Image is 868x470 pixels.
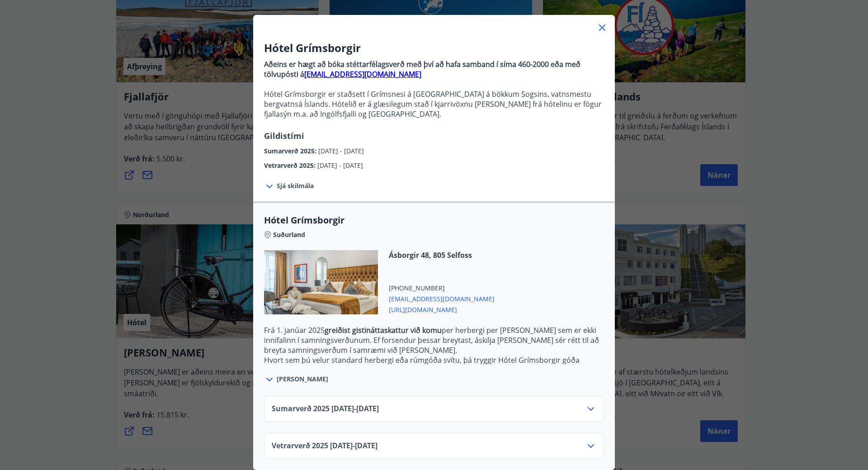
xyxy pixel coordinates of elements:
[389,304,495,314] span: [URL][DOMAIN_NAME]
[264,355,604,375] p: Hvort sem þú velur standard herbergi eða rúmgóða svítu, þá tryggir Hótel Grímsborgir góða upplifu...
[325,325,442,335] strong: greiðist gistináttaskattur við komu
[264,214,604,227] span: Hótel Grímsborgir
[272,404,379,414] span: Sumarverð 2025 [DATE] - [DATE]
[264,130,304,141] span: Gildistími
[264,325,604,355] p: Frá 1. janúar 2025 per herbergi per [PERSON_NAME] sem er ekki innifalinn í samningsverðunum. Ef f...
[264,147,318,155] span: Sumarverð 2025 :
[277,375,328,384] span: [PERSON_NAME]
[304,69,421,79] a: [EMAIL_ADDRESS][DOMAIN_NAME]
[273,230,305,239] span: Suðurland
[389,293,495,304] span: [EMAIL_ADDRESS][DOMAIN_NAME]
[318,147,364,155] span: [DATE] - [DATE]
[317,161,363,170] span: [DATE] - [DATE]
[389,284,495,293] span: [PHONE_NUMBER]
[389,250,495,260] span: Ásborgir 48, 805 Selfoss
[277,181,314,190] span: Sjá skilmála
[264,59,580,79] strong: Aðeins er hægt að bóka stéttarfélagsverð með því að hafa samband í síma 460-2000 eða með tölvupós...
[264,40,604,56] h3: Hótel Grímsborgir
[264,89,604,119] p: Hótel Grímsborgir er staðsett í Grímsnesi á [GEOGRAPHIC_DATA] á bökkum Sogsins, vatnsmestu bergva...
[264,161,317,170] span: Vetrarverð 2025 :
